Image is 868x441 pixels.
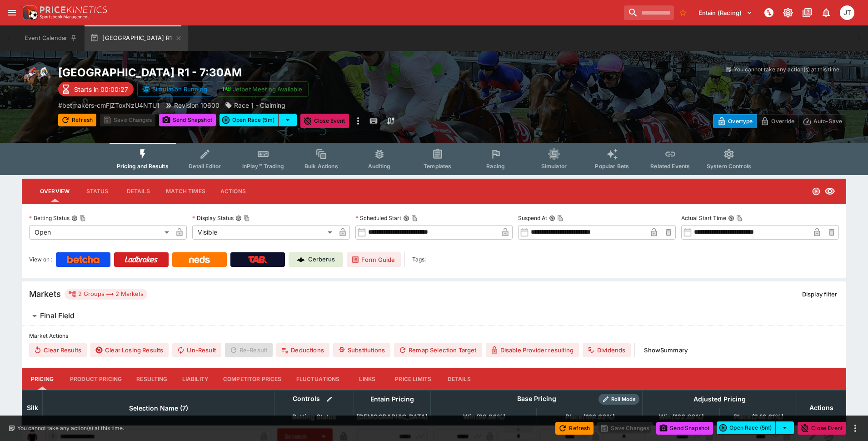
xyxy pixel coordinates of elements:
th: [DEMOGRAPHIC_DATA] [354,408,431,425]
img: horse_racing.png [22,65,51,95]
span: System Controls [707,163,751,170]
img: Ladbrokes [125,256,158,263]
img: TabNZ [248,256,267,263]
p: You cannot take any action(s) at this time. [17,424,124,432]
button: Jetbet Meeting Available [217,81,309,97]
div: Show/hide Price Roll mode configuration. [599,394,639,405]
button: Refresh [555,422,594,435]
button: Copy To Clipboard [80,215,86,221]
div: split button [717,421,794,434]
button: Match Times [159,180,213,202]
button: Clear Losing Results [90,343,169,357]
span: Detail Editor [189,163,221,170]
img: PriceKinetics Logo [20,4,38,22]
button: open drawer [4,5,20,21]
button: Simulation Running [137,81,213,97]
button: Refresh [58,114,96,126]
button: Pricing [22,368,63,390]
button: Open Race (5m) [219,114,279,126]
p: Revision 10600 [174,100,219,110]
p: Overtype [728,116,753,126]
svg: Open [812,187,821,196]
div: Base Pricing [514,393,560,405]
img: PriceKinetics [40,6,107,13]
span: Auditing [368,163,390,170]
button: Betting StatusCopy To Clipboard [71,215,78,221]
button: Competitor Prices [216,368,289,390]
button: more [353,114,364,128]
button: Details [439,368,479,390]
button: Actions [213,180,254,202]
button: Suspend AtCopy To Clipboard [549,215,555,221]
button: Copy To Clipboard [244,215,250,221]
p: Override [771,116,794,126]
span: Templates [424,163,451,170]
button: Overtype [713,114,757,128]
label: Market Actions [29,329,839,343]
div: split button [219,114,297,126]
h6: Final Field [40,311,75,321]
button: Display StatusCopy To Clipboard [235,215,242,221]
button: select merge strategy [279,114,297,126]
button: Deductions [276,343,329,357]
button: Scheduled StartCopy To Clipboard [403,215,409,221]
p: Scheduled Start [355,214,401,222]
button: Resulting [129,368,175,390]
span: Simulator [541,163,567,170]
button: Event Calendar [19,25,83,51]
p: Cerberus [308,255,335,264]
p: Starts in 00:00:27 [74,85,128,94]
h5: Markets [29,289,61,299]
button: Substitutions [333,343,390,357]
button: Final Field [22,307,846,325]
div: Josh Tanner [840,5,854,20]
em: ( 99.96 %) [475,411,504,422]
button: Toggle light/dark mode [780,5,796,21]
span: Re-Result [225,343,273,357]
button: Dividends [583,343,631,357]
button: NOT Connected to PK [761,5,777,21]
button: Details [118,180,159,202]
span: Place(246.61%) [724,411,793,422]
img: Neds [189,256,210,263]
button: Un-Result [172,343,221,357]
button: Send Snapshot [656,422,713,435]
button: Price Limits [388,368,439,390]
button: Documentation [799,5,815,21]
em: ( 199.93 %) [582,411,614,422]
p: You cannot take any action(s) at this time. [734,65,841,74]
svg: Visible [824,186,835,197]
button: Disable Provider resulting [486,343,579,357]
button: Bulk edit [324,393,335,405]
th: Entain Pricing [354,390,431,408]
button: Links [347,368,388,390]
button: Copy To Clipboard [557,215,564,221]
label: View on : [29,252,52,267]
th: Controls [274,390,354,408]
span: Bulk Actions [304,163,338,170]
span: Betting Status [282,411,346,422]
h2: Copy To Clipboard [58,65,452,80]
button: Auto-Save [798,114,846,128]
button: Actual Start TimeCopy To Clipboard [728,215,734,221]
span: Selection Name (7) [119,403,198,414]
a: Form Guide [347,252,401,267]
button: Josh Tanner [837,3,857,23]
span: Racing [486,163,505,170]
span: InPlay™ Trading [242,163,284,170]
p: Auto-Save [813,116,842,126]
button: more [850,423,861,434]
button: Fluctuations [289,368,347,390]
th: Actions [797,390,846,425]
img: jetbet-logo.svg [222,85,231,94]
button: [GEOGRAPHIC_DATA] R1 [85,25,187,51]
button: Send Snapshot [159,114,216,126]
div: Visible [192,225,335,240]
img: Cerberus [297,256,304,263]
div: Race 1 - Claiming [225,100,285,110]
span: Place(199.93%) [555,411,624,422]
button: Open Race (5m) [717,421,776,434]
em: ( 122.88 %) [671,411,703,422]
button: Overview [33,180,77,202]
